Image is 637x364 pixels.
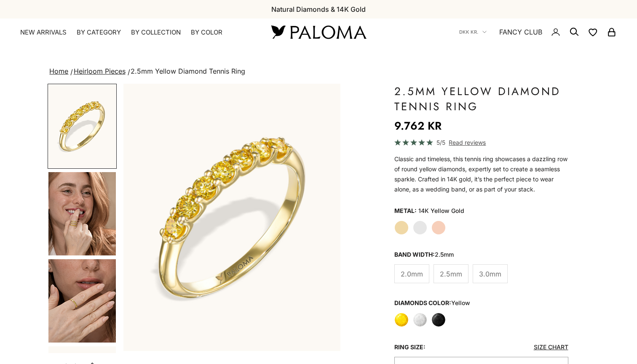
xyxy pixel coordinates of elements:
div: Item 1 of 12 [123,84,340,351]
summary: By Collection [131,28,181,37]
a: Heirloom Pieces [74,67,126,75]
sale-price: 9.762 kr [394,117,442,134]
a: 5/5 Read reviews [394,138,568,147]
img: #YellowGold [48,85,116,168]
span: 2.0mm [401,268,423,279]
a: FANCY CLUB [499,27,542,37]
p: Classic and timeless, this tennis ring showcases a dazzling row of round yellow diamonds, expertl... [394,154,568,194]
legend: Metal: [394,205,417,217]
img: #YellowGold [123,84,340,351]
h1: 2.5mm Yellow Diamond Tennis Ring [394,84,568,114]
a: Home [49,67,68,75]
nav: breadcrumbs [48,66,589,77]
span: 2.5mm Yellow Diamond Tennis Ring [131,67,245,75]
button: Go to item 4 [48,171,117,256]
summary: By Color [191,28,222,37]
summary: By Category [77,28,121,37]
variant-option-value: yellow [451,299,470,306]
img: #YellowGold #WhiteGold #RoseGold [48,259,116,343]
span: 3.0mm [479,268,501,279]
span: Read reviews [449,138,486,147]
span: 5/5 [436,138,445,147]
legend: Ring size: [394,341,426,353]
img: #YellowGold #WhiteGold #RoseGold [48,172,116,255]
span: DKK kr. [459,28,478,36]
span: 2.5mm [440,268,462,279]
variant-option-value: 14K Yellow Gold [418,205,464,217]
p: Natural Diamonds & 14K Gold [271,4,366,15]
legend: Diamonds Color: [394,297,470,309]
button: DKK kr. [459,28,487,36]
a: NEW ARRIVALS [20,28,67,37]
legend: Band Width: [394,248,454,261]
variant-option-value: 2.5mm [435,251,454,258]
button: Go to item 5 [48,258,117,343]
nav: Primary navigation [20,28,251,37]
button: Go to item 1 [48,84,117,169]
a: Size Chart [534,343,568,351]
nav: Secondary navigation [459,19,617,45]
